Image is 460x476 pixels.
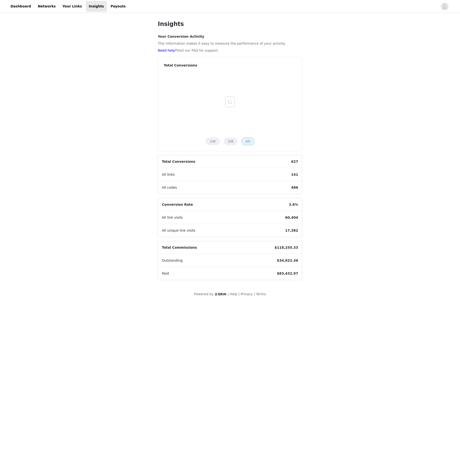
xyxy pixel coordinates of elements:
button: 1M [224,138,238,145]
span: | [254,292,255,296]
div: avatar [442,3,447,10]
h1: Insights [158,20,302,28]
a: Your Links [59,1,85,12]
span: All unique link visits [158,224,199,237]
a: Dashboard [8,1,34,12]
button: 1W [206,138,220,145]
span: | [228,292,229,296]
a: Networks [35,1,59,12]
h4: Your Conversion Activity [158,34,302,39]
p: Visit our FAQ for support. [158,48,302,53]
span: All links [158,168,179,181]
span: 3.6% [285,198,302,211]
span: Total Conversions [158,155,199,168]
p: This information makes it easy to measure the performance of your activity. [158,41,302,46]
span: Conversion Rate [158,198,197,211]
h4: Total Conversions [164,63,296,68]
span: | [238,292,240,296]
a: Help [230,292,237,296]
span: 60,404 [281,211,302,224]
span: All codes [158,181,181,194]
span: $83,432.97 [273,267,302,280]
img: logo [215,293,227,296]
span: 486 [287,181,302,194]
span: Total Commissions [158,241,201,254]
span: 17,382 [281,224,302,237]
a: Need help? [158,48,177,52]
a: Payouts [108,1,129,12]
span: Outstanding [158,254,186,267]
span: Paid [158,267,173,280]
span: 141 [287,168,302,181]
span: $34,822.36 [273,254,302,267]
span: $118,255.33 [271,241,302,254]
span: 627 [287,155,302,168]
a: Terms [256,292,266,296]
button: All [241,138,254,145]
span: All link visits [158,211,187,224]
a: Insights [86,1,107,12]
a: Privacy [241,292,253,296]
span: Powered by [194,292,213,296]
